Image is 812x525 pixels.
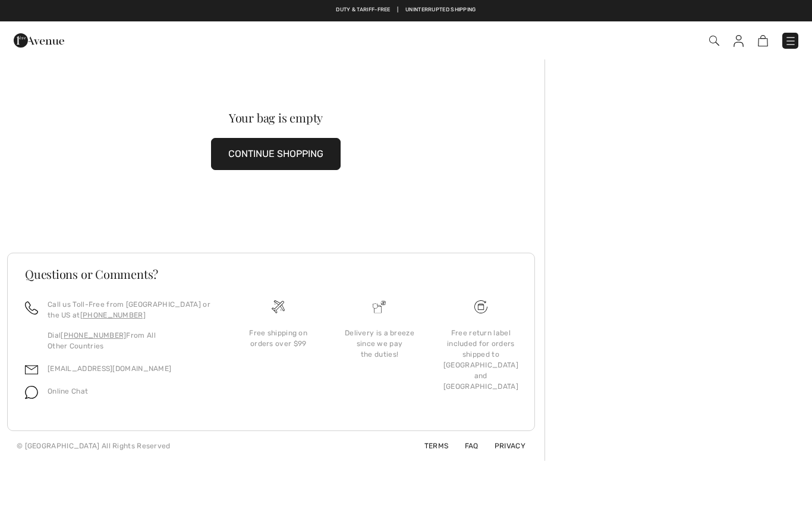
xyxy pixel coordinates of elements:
[440,328,522,392] div: Free return label included for orders shipped to [GEOGRAPHIC_DATA] and [GEOGRAPHIC_DATA]
[48,364,171,373] a: [EMAIL_ADDRESS][DOMAIN_NAME]
[25,268,517,280] h3: Questions or Comments?
[34,112,518,124] div: Your bag is empty
[758,35,768,46] img: Shopping Bag
[237,328,319,349] div: Free shipping on orders over $99
[474,300,487,313] img: Free shipping on orders over $99
[272,300,285,313] img: Free shipping on orders over $99
[451,442,479,450] a: FAQ
[734,35,744,47] img: My Info
[709,36,719,46] img: Search
[25,363,38,376] img: email
[211,138,341,170] button: CONTINUE SHOPPING
[48,299,213,320] p: Call us Toll-Free from [GEOGRAPHIC_DATA] or the US at
[410,442,449,450] a: Terms
[25,301,38,315] img: call
[373,300,386,313] img: Delivery is a breeze since we pay the duties!
[14,34,64,45] a: 1ère Avenue
[48,330,213,351] p: Dial From All Other Countries
[480,442,525,450] a: Privacy
[14,29,64,52] img: 1ère Avenue
[17,441,171,451] div: © [GEOGRAPHIC_DATA] All Rights Reserved
[338,328,420,360] div: Delivery is a breeze since we pay the duties!
[80,311,146,319] a: [PHONE_NUMBER]
[48,387,88,395] span: Online Chat
[25,386,38,399] img: chat
[785,35,797,47] img: Menu
[61,331,126,339] a: [PHONE_NUMBER]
